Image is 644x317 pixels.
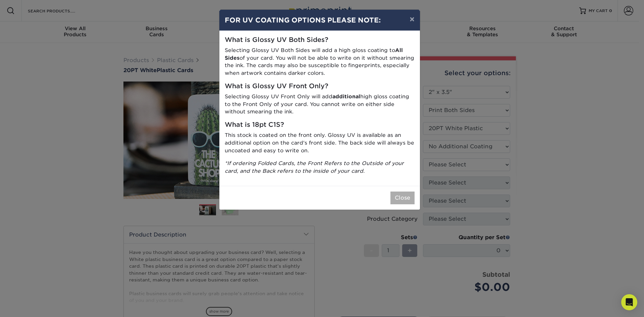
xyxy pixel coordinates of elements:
h5: What is Glossy UV Both Sides? [225,36,415,44]
strong: All Sides [225,47,403,61]
p: Selecting Glossy UV Front Only will add high gloss coating to the Front Only of your card. You ca... [225,93,415,116]
i: *If ordering Folded Cards, the Front Refers to the Outside of your card, and the Back refers to t... [225,160,404,174]
button: × [404,10,420,29]
h4: FOR UV COATING OPTIONS PLEASE NOTE: [225,15,415,25]
h5: What is 18pt C1S? [225,121,415,129]
h5: What is Glossy UV Front Only? [225,83,415,90]
p: This stock is coated on the front only. Glossy UV is available as an additional option on the car... [225,131,415,154]
p: Selecting Glossy UV Both Sides will add a high gloss coating to of your card. You will not be abl... [225,47,415,77]
strong: additional [332,93,360,100]
div: Open Intercom Messenger [621,294,637,310]
button: Close [390,192,415,204]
